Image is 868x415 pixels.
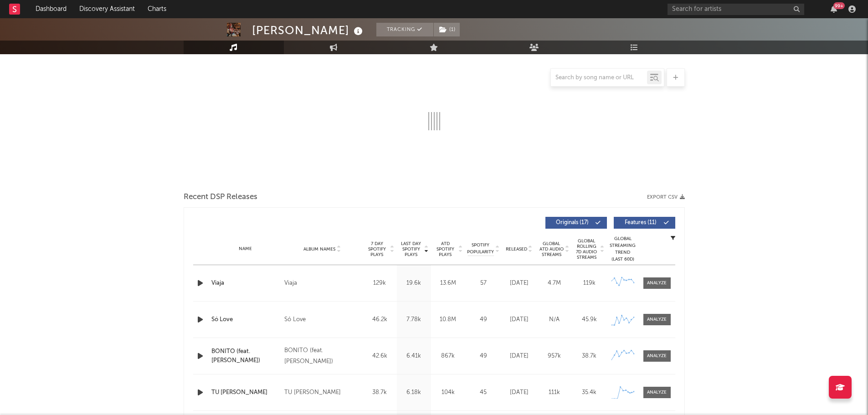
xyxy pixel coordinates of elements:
[399,315,429,324] div: 7.78k
[833,2,845,9] div: 99 +
[539,315,570,324] div: N/A
[551,74,647,82] input: Search by song name or URL
[376,23,433,36] button: Tracking
[551,220,593,225] span: Originals ( 17 )
[545,217,607,229] button: Originals(17)
[433,315,463,324] div: 10.8M
[614,217,675,229] button: Features(11)
[434,23,460,36] button: (1)
[504,279,534,288] div: [DATE]
[504,352,534,361] div: [DATE]
[184,192,257,203] span: Recent DSP Releases
[211,279,280,288] a: Viaja
[668,4,804,15] input: Search for artists
[252,23,365,38] div: [PERSON_NAME]
[467,352,499,361] div: 49
[504,388,534,397] div: [DATE]
[284,278,297,289] div: Viaja
[284,314,306,325] div: Só Love
[506,246,527,252] span: Released
[399,352,429,361] div: 6.41k
[620,220,662,225] span: Features ( 11 )
[467,388,499,397] div: 45
[539,279,570,288] div: 4.7M
[284,345,360,367] div: BONITO (feat. [PERSON_NAME])
[433,388,463,397] div: 104k
[574,279,605,288] div: 119k
[539,388,570,397] div: 111k
[539,352,570,361] div: 957k
[433,23,460,36] span: ( 1 )
[211,388,280,397] a: TU [PERSON_NAME]
[467,279,499,288] div: 57
[365,279,395,288] div: 129k
[504,315,534,324] div: [DATE]
[433,241,457,257] span: ATD Spotify Plays
[467,315,499,324] div: 49
[365,315,395,324] div: 46.2k
[211,246,280,252] div: Name
[467,242,494,256] span: Spotify Popularity
[609,236,637,263] div: Global Streaming Trend (Last 60D)
[433,352,463,361] div: 867k
[831,5,837,13] button: 99+
[399,241,423,257] span: Last Day Spotify Plays
[399,388,429,397] div: 6.18k
[365,241,389,257] span: 7 Day Spotify Plays
[539,241,564,257] span: Global ATD Audio Streams
[574,238,599,260] span: Global Rolling 7D Audio Streams
[399,279,429,288] div: 19.6k
[433,279,463,288] div: 13.6M
[365,388,395,397] div: 38.7k
[211,315,280,324] a: Só Love
[574,388,605,397] div: 35.4k
[574,352,605,361] div: 38.7k
[211,347,280,365] a: BONITO (feat. [PERSON_NAME])
[284,387,341,398] div: TU [PERSON_NAME]
[574,315,605,324] div: 45.9k
[303,246,335,252] span: Album Names
[647,195,685,200] button: Export CSV
[365,352,395,361] div: 42.6k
